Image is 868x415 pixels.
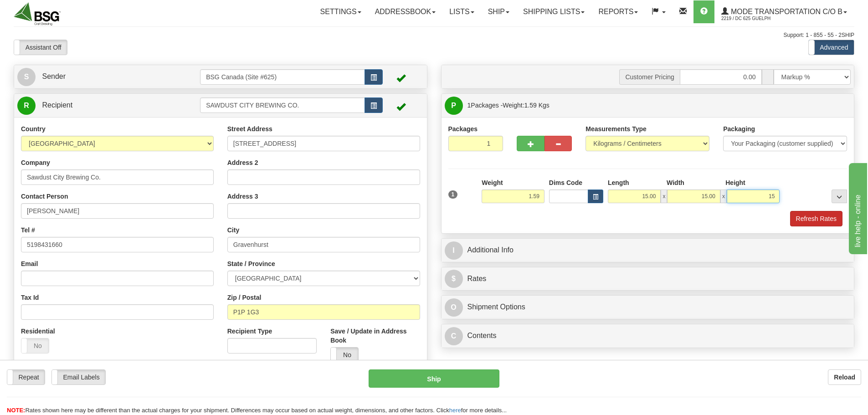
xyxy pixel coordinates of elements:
span: 1 [448,190,458,199]
label: Assistant Off [14,40,67,55]
div: Support: 1 - 855 - 55 - 2SHIP [14,31,854,39]
div: live help - online [7,5,84,16]
label: Advanced [809,40,854,55]
label: Email [21,259,38,268]
a: OShipment Options [445,298,851,317]
span: Packages - [467,96,550,114]
span: S [17,68,36,86]
label: Street Address [227,124,272,133]
label: Address 3 [227,192,258,201]
label: Tel # [21,225,35,235]
label: Tax Id [21,293,39,302]
label: Save / Update in Address Book [330,327,420,345]
a: S Sender [17,67,200,86]
label: City [227,225,239,235]
label: State / Province [227,259,275,268]
span: Sender [42,72,66,80]
label: Dims Code [549,178,582,187]
a: Mode Transportation c/o B 2219 / DC 625 Guelph [714,0,854,23]
span: O [445,298,463,317]
span: $ [445,270,463,288]
label: Contact Person [21,192,68,201]
button: Ship [369,369,499,388]
span: I [445,241,463,260]
label: Length [608,178,629,187]
a: R Recipient [17,96,180,115]
input: Enter a location [227,136,420,151]
label: Zip / Postal [227,293,262,302]
span: Mode Transportation c/o B [729,8,842,15]
a: CContents [445,327,851,345]
a: $Rates [445,270,851,288]
a: Reports [591,0,645,23]
label: Country [21,124,46,133]
span: Kgs [539,102,550,109]
span: NOTE: [7,407,25,414]
span: R [17,97,36,115]
a: Shipping lists [516,0,591,23]
a: Settings [313,0,368,23]
a: Ship [481,0,516,23]
span: Recipient [42,101,72,109]
label: No [21,338,49,353]
label: Company [21,158,50,167]
div: ... [832,190,847,203]
label: Residential [21,327,55,336]
span: C [445,327,463,345]
label: Measurements Type [586,124,647,133]
iframe: chat widget [847,161,867,254]
a: Lists [442,0,481,23]
span: x [661,190,667,203]
a: here [449,407,461,414]
label: Address 2 [227,158,258,167]
b: Reload [834,374,855,381]
label: Packages [448,124,478,133]
label: Width [667,178,684,187]
span: 1 [467,102,471,109]
input: Sender Id [200,69,365,85]
a: IAdditional Info [445,241,851,260]
span: Customer Pricing [619,69,679,85]
a: Addressbook [368,0,443,23]
span: x [720,190,727,203]
img: logo2219.jpg [14,2,61,26]
button: Refresh Rates [790,211,842,226]
label: Recipient Type [227,327,272,336]
label: Height [725,178,745,187]
label: Repeat [7,370,45,384]
button: Reload [828,369,861,385]
a: P 1Packages -Weight:1.59 Kgs [445,96,851,115]
label: Packaging [723,124,755,133]
label: No [331,348,358,362]
input: Recipient Id [200,97,365,113]
span: 1.59 [524,102,537,109]
span: 2219 / DC 625 Guelph [721,14,790,23]
label: Weight [482,178,503,187]
span: Weight: [503,102,549,109]
label: Email Labels [52,370,105,384]
span: P [445,97,463,115]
